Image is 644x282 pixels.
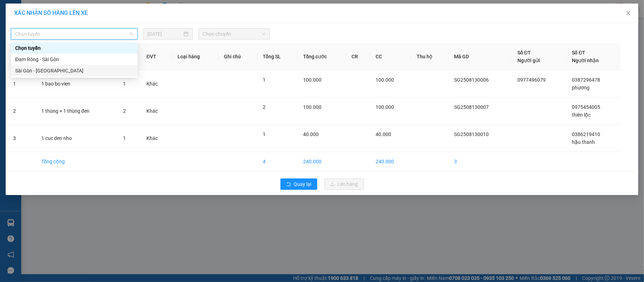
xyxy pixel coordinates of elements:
th: ĐVT [141,43,172,70]
span: Chọn chuyến [203,29,266,39]
span: Người gửi [517,58,540,63]
span: 0387296478 [572,77,601,83]
span: 2 [123,108,126,114]
td: 1 bao bo vien [36,70,117,98]
div: Đam Rông - Sài Gòn [15,55,133,63]
td: Khác [141,98,172,125]
span: 40.000 [376,131,391,137]
span: 0386219410 [572,131,601,137]
span: SG2508130007 [454,104,489,110]
span: 100.000 [376,104,394,110]
button: uploadLên hàng [324,178,364,190]
div: Sài Gòn - [GEOGRAPHIC_DATA] [15,67,133,75]
span: rollback [286,182,291,187]
th: Ghi chú [218,43,257,70]
td: 2 [7,98,36,125]
th: Loại hàng [172,43,218,70]
th: CR [346,43,370,70]
td: 4 [257,152,297,171]
td: 240.000 [297,152,346,171]
span: close [626,10,631,16]
span: SG2508130010 [454,131,489,137]
input: 13/08/2025 [147,30,182,38]
td: 3 [448,152,512,171]
span: 0975454005 [572,104,601,110]
span: XÁC NHẬN SỐ HÀNG LÊN XE [14,10,88,16]
th: STT [7,43,36,70]
div: Chọn tuyến [15,44,133,52]
th: Mã GD [448,43,512,70]
button: Close [619,4,638,23]
td: 240.000 [370,152,411,171]
span: Số ĐT [517,50,531,55]
th: Tổng SL [257,43,297,70]
th: Tổng cước [297,43,346,70]
span: 100.000 [303,77,321,83]
span: 40.000 [303,131,319,137]
th: Thu hộ [411,43,448,70]
td: 1 thùng + 1 thùng đen [36,98,117,125]
button: rollbackQuay lại [280,178,317,190]
td: 1 cuc den nho [36,125,117,152]
td: Khác [141,125,172,152]
span: Quay lại [294,180,312,188]
span: 1 [263,77,266,83]
div: Sài Gòn - Đam Rông [11,65,138,76]
div: Đam Rông - Sài Gòn [11,54,138,65]
span: SG2508130006 [454,77,489,83]
div: Chọn tuyến [11,42,138,54]
span: thiên lộc [572,112,591,118]
span: Người nhận [572,58,599,63]
td: Tổng cộng [36,152,117,171]
span: Số ĐT [572,50,586,55]
span: hậu thanh [572,139,595,145]
span: 1 [123,135,126,141]
td: 1 [7,70,36,98]
td: 3 [7,125,36,152]
span: 1 [263,131,266,137]
span: phương [572,85,590,90]
td: Khác [141,70,172,98]
span: 2 [263,104,266,110]
span: 1 [123,81,126,87]
th: CC [370,43,411,70]
span: 100.000 [303,104,321,110]
span: Chọn tuyến [15,29,133,39]
span: 100.000 [376,77,394,83]
span: 0977496079 [517,77,546,83]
